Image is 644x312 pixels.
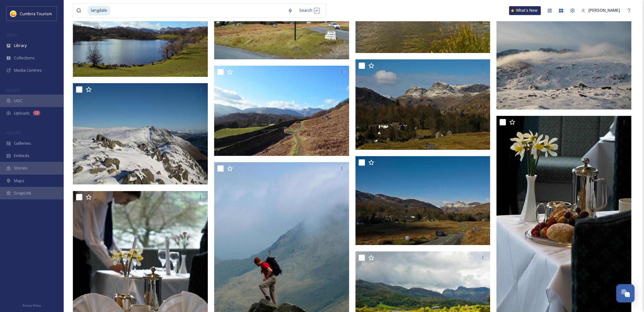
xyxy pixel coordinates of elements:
[14,55,35,61] span: Collections
[88,6,110,15] span: langdale
[578,4,623,17] a: [PERSON_NAME]
[10,10,16,17] img: images.jpg
[33,110,40,116] div: 10
[73,83,208,185] img: IMG_0138.JPG
[509,6,541,15] a: What's New
[616,284,634,302] button: Open Chat
[355,156,490,245] img: Lakes Cumbria Tourism991.jpg
[22,301,41,309] a: Privacy Policy
[14,190,31,196] span: SnapLink
[496,8,631,110] img: IMG_0141.JPG
[355,59,490,149] img: Lakes Cumbria Tourism965.jpg
[214,66,349,156] img: Lakes Cumbria Tourism195.jpg
[14,43,27,49] span: Library
[589,7,620,13] span: [PERSON_NAME]
[14,165,28,171] span: Stories
[20,11,52,17] span: Cumbria Tourism
[6,88,20,93] span: COLLECT
[14,98,22,104] span: UGC
[14,140,31,146] span: Galleries
[6,130,21,135] span: WIDGETS
[14,67,42,73] span: Media Centres
[14,153,29,159] span: Embeds
[14,110,30,116] span: Uploads
[296,4,323,17] div: Search
[14,178,24,184] span: Maps
[6,33,17,37] span: MEDIA
[22,303,41,308] span: Privacy Policy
